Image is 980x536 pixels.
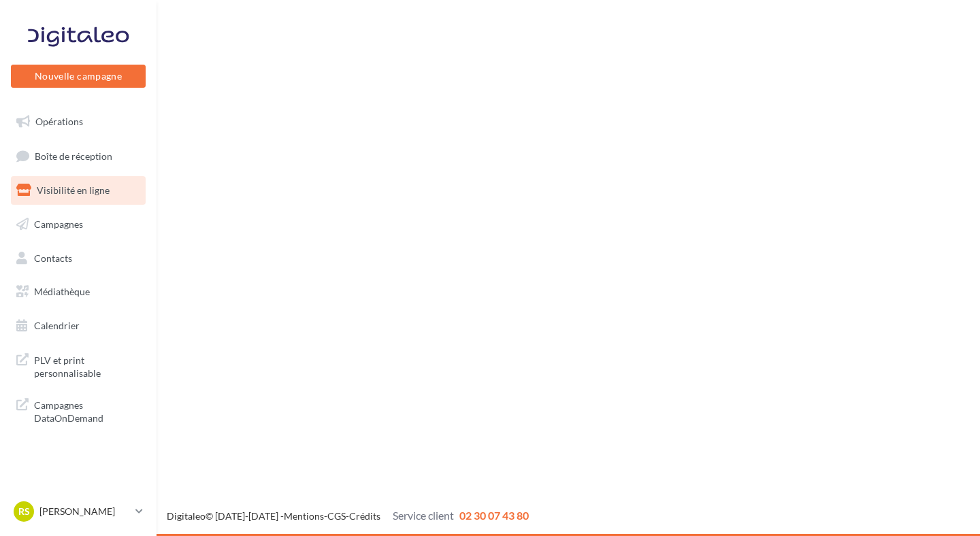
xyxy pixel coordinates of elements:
a: Opérations [8,107,148,136]
a: Médiathèque [8,278,148,306]
a: RS [PERSON_NAME] [11,499,146,524]
a: Campagnes [8,210,148,239]
span: Contacts [34,252,72,263]
span: PLV et print personnalisable [34,351,140,380]
a: Calendrier [8,312,148,340]
a: Campagnes DataOnDemand [8,390,148,431]
a: Crédits [349,510,380,522]
span: Opérations [35,116,83,127]
a: Boîte de réception [8,141,148,171]
a: Digitaleo [167,510,206,522]
a: Mentions [284,510,324,522]
a: Contacts [8,244,148,273]
a: PLV et print personnalisable [8,346,148,386]
a: CGS [327,510,346,522]
span: Service client [393,509,454,522]
button: Nouvelle campagne [11,65,146,88]
span: 02 30 07 43 80 [459,509,529,522]
span: Visibilité en ligne [37,184,110,196]
p: [PERSON_NAME] [39,505,130,518]
span: RS [18,505,30,518]
span: Campagnes DataOnDemand [34,396,140,425]
a: Visibilité en ligne [8,176,148,205]
span: Campagnes [34,218,83,230]
span: Calendrier [34,320,80,331]
span: © [DATE]-[DATE] - - - [167,510,529,522]
span: Médiathèque [34,286,90,297]
span: Boîte de réception [35,150,112,161]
